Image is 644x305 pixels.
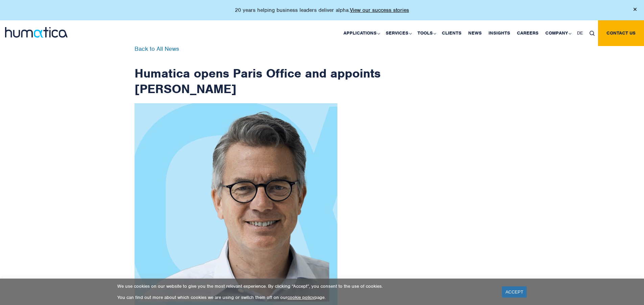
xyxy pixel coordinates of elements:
a: Insights [485,20,514,46]
img: logo [5,27,68,38]
a: Company [542,20,574,46]
a: News [465,20,485,46]
a: Clients [438,20,465,46]
h1: Humatica opens Paris Office and appoints [PERSON_NAME] [135,46,381,96]
span: DE [577,30,583,36]
a: cookie policy [287,295,314,300]
a: DE [574,20,586,46]
p: We use cookies on our website to give you the most relevant experience. By clicking “Accept”, you... [117,283,494,289]
a: Services [382,20,414,46]
p: You can find out more about which cookies we are using or switch them off on our page. [117,295,494,300]
a: Contact us [598,20,644,46]
a: Tools [414,20,438,46]
img: search_icon [590,31,595,36]
a: View our success stories [350,7,409,14]
a: Careers [514,20,542,46]
p: 20 years helping business leaders deliver alpha. [235,7,409,14]
a: Applications [340,20,382,46]
a: Back to All News [135,45,179,52]
a: ACCEPT [502,286,527,298]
